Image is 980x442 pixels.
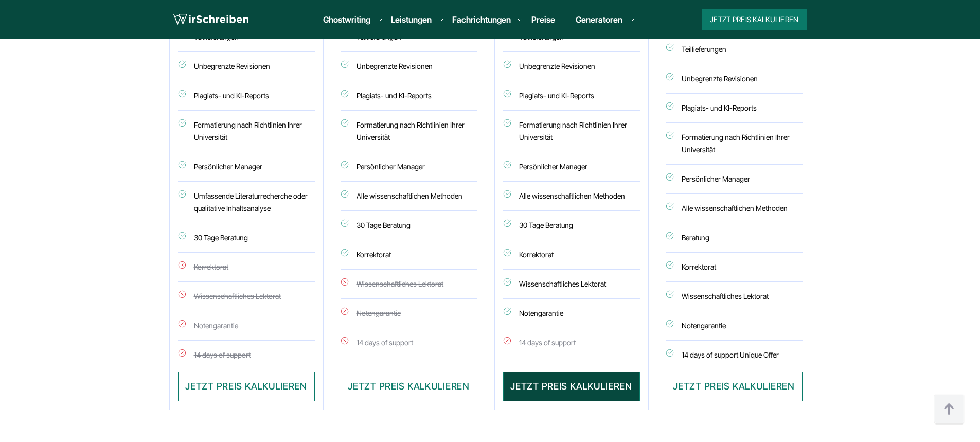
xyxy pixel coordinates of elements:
[341,299,477,328] li: Notengarantie
[666,253,803,282] li: Korrektorat
[503,111,640,152] li: Formatierung nach Richtlinien Ihrer Universität
[178,282,315,311] li: Wissenschaftliches Lektorat
[452,13,511,26] a: Fachrichtungen
[178,253,315,282] li: Korrektorat
[341,52,477,81] li: Unbegrenzte Revisionen
[503,152,640,182] li: Persönlicher Manager
[503,81,640,111] li: Plagiats- und KI-Reports
[666,282,803,311] li: Wissenschaftliches Lektorat
[341,270,477,299] li: Wissenschaftliches Lektorat
[503,211,640,240] li: 30 Tage Beratung
[178,152,315,182] li: Persönlicher Manager
[341,211,477,240] li: 30 Tage Beratung
[503,372,640,401] button: JETZT PREIS KALKULIEREN
[503,270,640,299] li: Wissenschaftliches Lektorat
[503,299,640,328] li: Notengarantie
[341,372,477,401] button: JETZT PREIS KALKULIEREN
[702,9,807,30] button: Jetzt Preis kalkulieren
[666,341,803,372] li: 14 days of support Unique Offer
[173,12,248,27] img: logo wirschreiben
[178,52,315,81] li: Unbegrenzte Revisionen
[531,14,555,25] a: Preise
[178,341,315,372] li: 14 days of support
[178,311,315,341] li: Notengarantie
[341,240,477,270] li: Korrektorat
[341,152,477,182] li: Persönlicher Manager
[666,372,803,401] button: JETZT PREIS KALKULIEREN
[934,394,965,425] img: button top
[503,52,640,81] li: Unbegrenzte Revisionen
[666,35,803,64] li: Teillieferungen
[178,372,315,401] button: JETZT PREIS KALKULIEREN
[666,311,803,341] li: Notengarantie
[341,182,477,211] li: Alle wissenschaftlichen Methoden
[666,165,803,194] li: Persönlicher Manager
[341,328,477,359] li: 14 days of support
[666,123,803,165] li: Formatierung nach Richtlinien Ihrer Universität
[503,240,640,270] li: Korrektorat
[503,328,640,359] li: 14 days of support
[178,81,315,111] li: Plagiats- und KI-Reports
[323,13,370,26] a: Ghostwriting
[341,111,477,152] li: Formatierung nach Richtlinien Ihrer Universität
[391,13,432,26] a: Leistungen
[666,223,803,253] li: Beratung
[341,81,477,111] li: Plagiats- und KI-Reports
[178,111,315,152] li: Formatierung nach Richtlinien Ihrer Universität
[178,182,315,223] li: Umfassende Literaturrecherche oder qualitative Inhaltsanalyse
[666,64,803,94] li: Unbegrenzte Revisionen
[666,194,803,223] li: Alle wissenschaftlichen Methoden
[178,223,315,253] li: 30 Tage Beratung
[503,182,640,211] li: Alle wissenschaftlichen Methoden
[666,94,803,123] li: Plagiats- und KI-Reports
[576,13,622,26] a: Generatoren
